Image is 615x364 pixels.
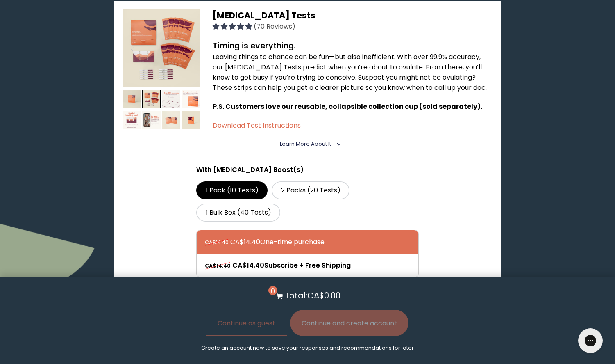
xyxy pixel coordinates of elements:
img: thumbnail image [123,9,200,87]
i: < [334,142,341,146]
img: thumbnail image [142,111,161,129]
span: (70 Reviews) [254,22,295,31]
img: thumbnail image [142,90,161,108]
p: Leaving things to chance can be fun—but also inefficient. With over 99.9% accuracy, our [MEDICAL_... [213,52,493,93]
label: 2 Packs (20 Tests) [272,181,349,199]
img: thumbnail image [162,111,181,129]
p: Create an account now to save your responses and recommendations for later [201,344,414,352]
img: thumbnail image [182,111,200,129]
p: Total: CA$0.00 [285,289,340,302]
span: [MEDICAL_DATA] Tests [213,9,315,21]
span: . [481,102,482,111]
img: thumbnail image [182,90,200,108]
span: 0 [268,286,277,295]
span: Learn More About it [280,140,331,147]
summary: Learn More About it < [280,140,335,148]
button: Continue as guest [206,310,287,336]
img: thumbnail image [123,111,141,129]
span: 4.96 stars [213,22,254,31]
span: P.S. Customers love our reusable, collapsible collection cup (sold separately) [213,102,481,111]
label: 1 Bulk Box (40 Tests) [196,204,280,222]
iframe: Gorgias live chat messenger [574,325,607,356]
strong: Timing is everything. [213,40,296,51]
button: Continue and create account [290,310,408,336]
img: thumbnail image [162,90,181,108]
p: With [MEDICAL_DATA] Boost(s) [196,165,418,175]
a: Download Test Instructions [213,121,301,130]
img: thumbnail image [123,90,141,108]
label: 1 Pack (10 Tests) [196,181,268,199]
